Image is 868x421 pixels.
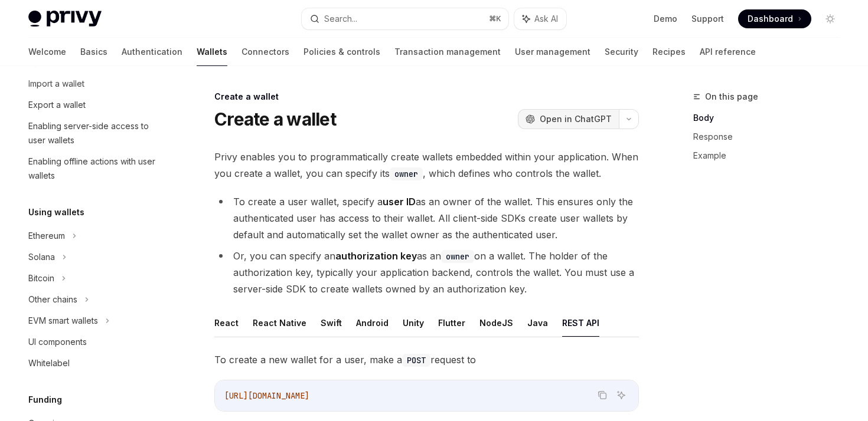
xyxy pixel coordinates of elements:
button: REST API [562,309,599,337]
button: Toggle dark mode [821,9,840,28]
a: Export a wallet [19,94,170,116]
div: Enabling server-side access to user wallets [28,119,163,147]
span: To create a new wallet for a user, make a request to [214,351,639,368]
code: owner [390,167,423,180]
span: On this page [705,90,758,104]
a: Basics [80,38,107,66]
code: POST [402,354,430,367]
button: React Native [253,309,306,337]
button: Swift [321,309,342,337]
span: Dashboard [748,13,793,25]
li: Or, you can specify an as an on a wallet. The holder of the authorization key, typically your app... [214,248,639,297]
a: Example [693,146,849,165]
img: light logo [28,11,102,27]
button: Java [527,309,548,337]
button: React [214,309,239,337]
a: Demo [654,13,677,25]
button: NodeJS [479,309,513,337]
div: Export a wallet [28,98,86,112]
a: Enabling offline actions with user wallets [19,151,170,186]
a: Whitelabel [19,353,170,374]
a: Welcome [28,38,66,66]
a: Policies & controls [304,38,380,66]
span: ⌘ K [489,14,501,24]
h5: Funding [28,393,62,407]
a: Transaction management [394,38,501,66]
a: UI components [19,331,170,353]
a: User management [515,38,590,66]
div: Create a wallet [214,91,639,103]
code: owner [441,250,474,263]
div: Search... [324,12,357,26]
a: Enabling server-side access to user wallets [19,116,170,151]
a: Authentication [122,38,182,66]
button: Search...⌘K [302,8,508,29]
h1: Create a wallet [214,108,336,130]
button: Android [356,309,389,337]
a: Body [693,108,849,127]
h5: Using wallets [28,205,84,219]
div: Whitelabel [28,356,70,370]
a: Response [693,127,849,146]
div: Other chains [28,292,77,307]
div: EVM smart wallets [28,314,98,328]
a: API reference [700,38,756,66]
span: Privy enables you to programmatically create wallets embedded within your application. When you c... [214,149,639,182]
div: Enabling offline actions with user wallets [28,154,163,183]
div: Solana [28,250,55,264]
button: Ask AI [514,8,566,29]
a: Wallets [197,38,227,66]
button: Ask AI [614,387,629,403]
strong: user ID [383,196,416,208]
a: Recipes [652,38,686,66]
button: Unity [403,309,424,337]
button: Copy the contents from the code block [595,387,610,403]
li: To create a user wallet, specify a as an owner of the wallet. This ensures only the authenticated... [214,193,639,243]
div: Bitcoin [28,271,54,285]
strong: authorization key [335,250,417,262]
a: Security [605,38,638,66]
span: Ask AI [534,13,558,25]
button: Open in ChatGPT [518,109,619,129]
span: Open in ChatGPT [540,113,612,125]
a: Connectors [242,38,289,66]
a: Support [691,13,724,25]
span: [URL][DOMAIN_NAME] [224,390,309,401]
div: Ethereum [28,229,65,243]
a: Dashboard [738,9,811,28]
button: Flutter [438,309,465,337]
div: UI components [28,335,87,349]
